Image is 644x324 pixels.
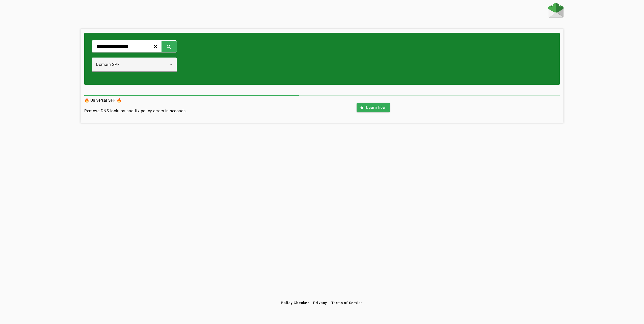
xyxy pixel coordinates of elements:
button: Privacy [311,298,329,307]
img: Fraudmarc Logo [548,3,563,18]
span: Domain SPF [96,62,120,67]
a: Home [548,3,563,19]
h4: Remove DNS lookups and fix policy errors in seconds. [84,108,187,114]
button: Terms of Service [329,298,365,307]
span: Privacy [313,301,327,305]
span: Learn how [366,105,386,110]
button: Policy Checker [279,298,311,307]
button: Learn how [357,103,390,112]
span: Terms of Service [331,301,363,305]
span: Policy Checker [281,301,309,305]
h3: 🔥 Universal SPF 🔥 [84,97,187,104]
